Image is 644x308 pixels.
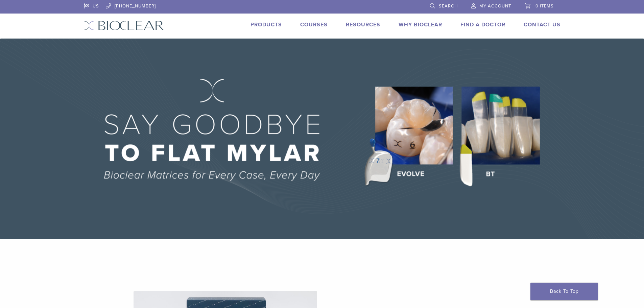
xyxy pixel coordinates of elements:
[399,21,442,28] a: Why Bioclear
[524,21,560,28] a: Contact Us
[346,21,380,28] a: Resources
[84,21,164,30] img: Bioclear
[530,283,598,300] a: Back To Top
[251,21,282,28] a: Products
[300,21,328,28] a: Courses
[535,3,554,9] span: 0 items
[479,3,511,9] span: My Account
[460,21,505,28] a: Find A Doctor
[439,3,458,9] span: Search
